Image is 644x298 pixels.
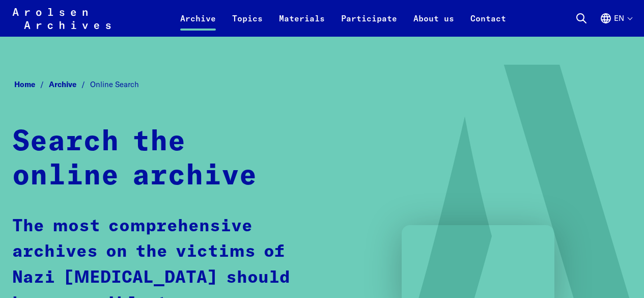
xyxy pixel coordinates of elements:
strong: Search the online archive [12,128,257,191]
button: English, language selection [600,12,632,37]
a: Archive [172,12,224,37]
nav: Breadcrumb [12,77,632,92]
a: Home [14,79,49,89]
a: Participate [333,12,405,37]
nav: Primary [172,6,514,31]
a: About us [405,12,462,37]
a: Materials [271,12,333,37]
a: Contact [462,12,514,37]
span: Online Search [90,79,139,89]
a: Archive [49,79,90,89]
a: Topics [224,12,271,37]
